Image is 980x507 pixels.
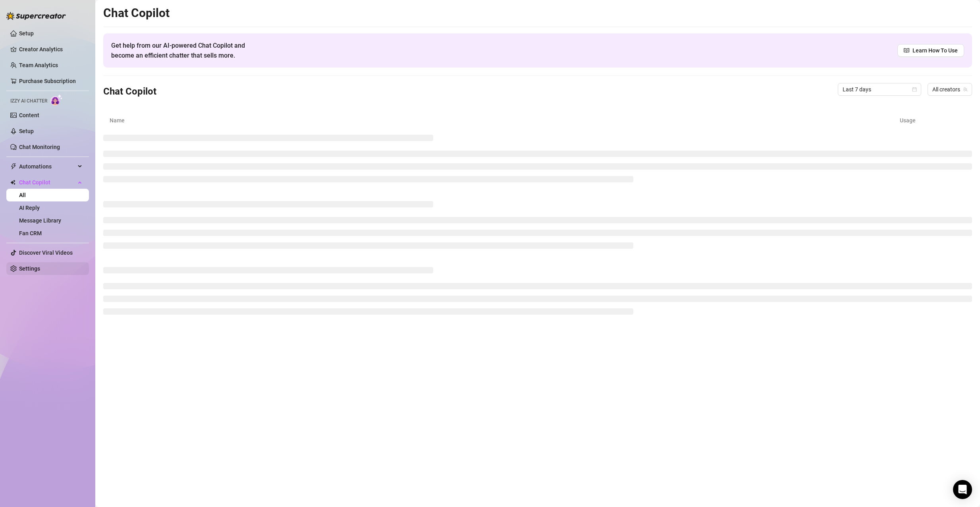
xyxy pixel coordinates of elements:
[10,97,47,105] span: Izzy AI Chatter
[19,62,58,68] a: Team Analytics
[19,217,61,224] a: Message Library
[843,83,916,95] span: Last 7 days
[111,41,264,60] span: Get help from our AI-powered Chat Copilot and become an efficient chatter that sells more.
[19,176,75,189] span: Chat Copilot
[110,116,900,125] article: Name
[103,85,156,98] h3: Chat Copilot
[103,6,972,21] h2: Chat Copilot
[6,12,66,20] img: logo-BBDzfeDw.svg
[10,163,17,170] span: thunderbolt
[19,30,34,37] a: Setup
[10,180,15,185] img: Chat Copilot
[19,205,40,211] a: AI Reply
[897,44,964,57] a: Learn How To Use
[19,43,83,56] a: Creator Analytics
[19,265,40,272] a: Settings
[963,87,968,92] span: team
[912,87,917,92] span: calendar
[50,94,63,106] img: AI Chatter
[900,116,966,125] article: Usage
[19,144,60,150] a: Chat Monitoring
[932,83,967,95] span: All creators
[912,46,958,55] span: Learn How To Use
[19,192,26,198] a: All
[19,112,39,118] a: Content
[953,480,972,499] div: Open Intercom Messenger
[19,250,73,256] a: Discover Viral Videos
[19,128,34,134] a: Setup
[19,160,75,173] span: Automations
[19,230,42,236] a: Fan CRM
[904,48,909,53] span: read
[19,78,76,84] a: Purchase Subscription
